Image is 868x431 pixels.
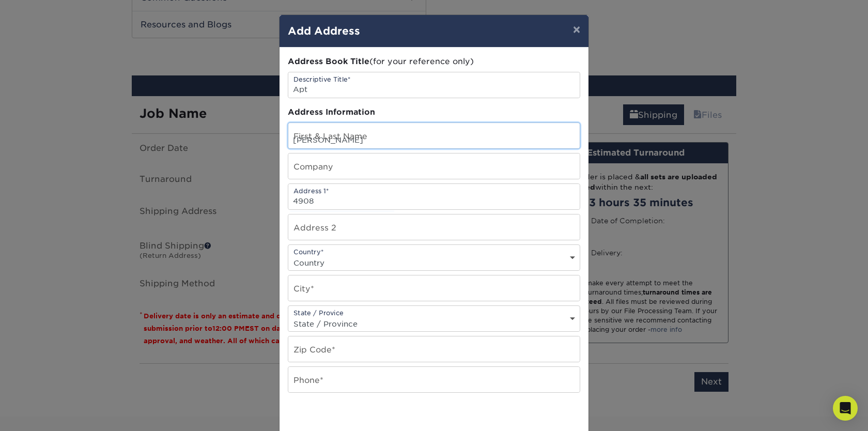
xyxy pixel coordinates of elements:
[288,23,580,39] h4: Add Address
[288,56,580,68] div: (for your reference only)
[288,56,369,66] span: Address Book Title
[833,396,858,421] div: Open Intercom Messenger
[288,106,580,118] div: Address Information
[565,15,588,44] button: ×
